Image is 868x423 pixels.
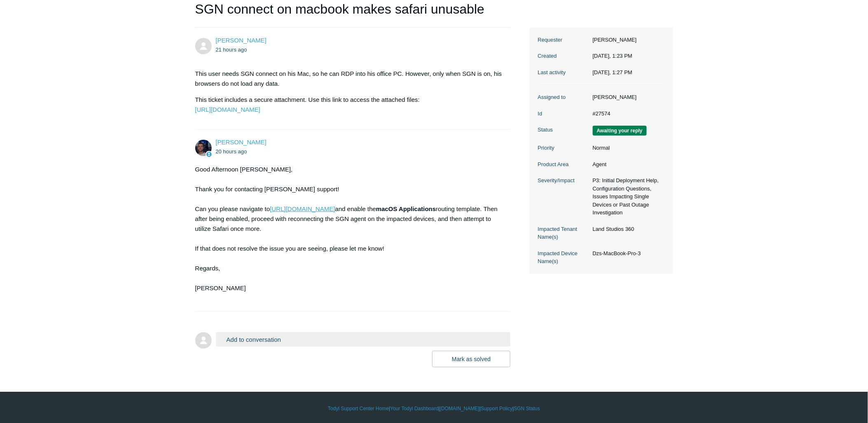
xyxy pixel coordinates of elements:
div: | | | | [195,405,673,412]
a: Todyl Support Center Home [328,405,389,412]
strong: macOS Applications [376,205,436,212]
time: 08/20/2025, 13:23 [593,53,633,59]
a: [DOMAIN_NAME] [440,405,480,412]
dt: Severity/Impact [538,176,589,185]
a: [PERSON_NAME] [216,37,267,44]
span: Connor Davis [216,139,267,146]
div: Good Afternoon [PERSON_NAME], Thank you for contacting [PERSON_NAME] support! Can you please navi... [195,164,503,303]
dd: [PERSON_NAME] [589,93,665,101]
dt: Id [538,110,589,118]
time: 08/20/2025, 13:27 [216,148,247,155]
dd: Dzs-MacBook-Pro-3 [589,249,665,258]
dt: Priority [538,144,589,152]
span: We are waiting for you to respond [593,126,647,136]
dt: Impacted Tenant Name(s) [538,225,589,241]
dt: Product Area [538,160,589,169]
button: Add to conversation [216,332,511,347]
dt: Created [538,52,589,60]
dd: [PERSON_NAME] [589,36,665,44]
a: Support Policy [481,405,512,412]
a: [URL][DOMAIN_NAME] [195,106,260,113]
dd: Land Studios 360 [589,225,665,233]
a: [PERSON_NAME] [216,139,267,146]
span: Victor Villanueva [216,37,267,44]
dd: Agent [589,160,665,169]
dt: Status [538,126,589,134]
dt: Assigned to [538,93,589,101]
p: This ticket includes a secure attachment. Use this link to access the attached files: [195,95,503,115]
p: This user needs SGN connect on his Mac, so he can RDP into his office PC. However, only when SGN ... [195,69,503,89]
dd: P3: Initial Deployment Help, Configuration Questions, Issues Impacting Single Devices or Past Out... [589,176,665,217]
dt: Impacted Device Name(s) [538,249,589,266]
dd: #27574 [589,110,665,118]
a: [URL][DOMAIN_NAME] [270,205,335,212]
a: SGN Status [514,405,540,412]
dd: Normal [589,144,665,152]
dt: Last activity [538,68,589,77]
button: Mark as solved [432,351,510,367]
time: 08/20/2025, 13:23 [216,47,247,53]
time: 08/20/2025, 13:27 [593,69,633,75]
dt: Requester [538,36,589,44]
a: Your Todyl Dashboard [390,405,438,412]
